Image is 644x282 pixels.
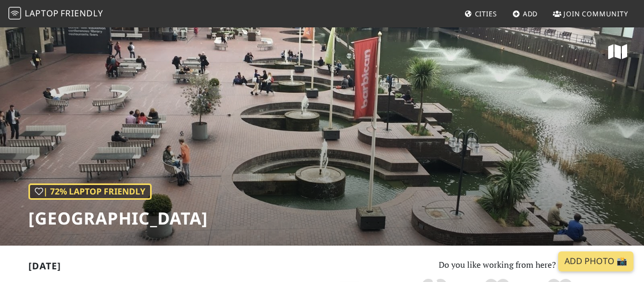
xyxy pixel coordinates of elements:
[8,5,103,23] a: LaptopFriendly LaptopFriendly
[549,4,632,23] a: Join Community
[61,7,103,19] span: Friendly
[523,9,538,18] span: Add
[558,251,633,271] a: Add Photo 📸
[563,9,628,18] span: Join Community
[460,4,501,23] a: Cities
[25,7,59,19] span: Laptop
[508,4,542,23] a: Add
[8,7,21,20] img: LaptopFriendly
[379,258,616,272] p: Do you like working from here?
[475,9,497,18] span: Cities
[28,183,152,200] div: | 72% Laptop Friendly
[28,260,366,276] h2: [DATE]
[28,208,208,228] h1: [GEOGRAPHIC_DATA]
